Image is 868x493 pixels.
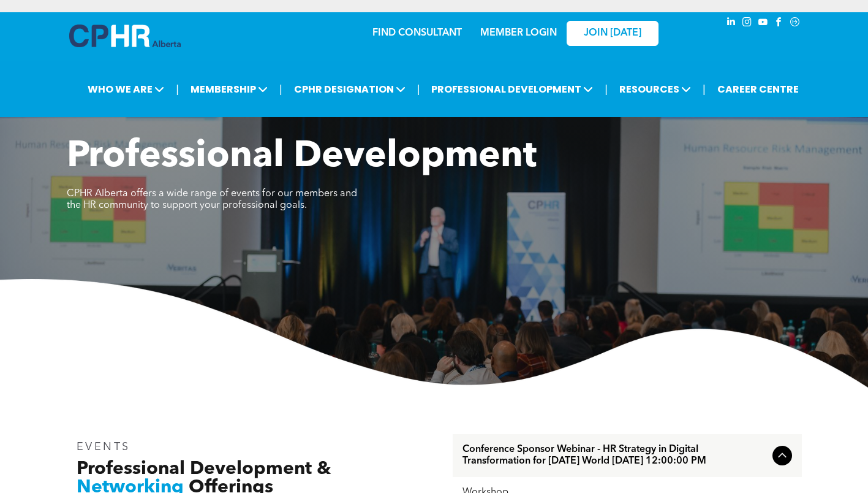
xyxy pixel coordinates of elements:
a: instagram [741,15,754,32]
a: FIND CONSULTANT [372,28,462,38]
span: Conference Sponsor Webinar - HR Strategy in Digital Transformation for [DATE] World [DATE] 12:00:... [462,444,768,467]
li: | [279,77,282,102]
img: A blue and white logo for cp alberta [69,25,181,47]
a: youtube [757,15,770,32]
span: JOIN [DATE] [584,28,641,39]
a: MEMBER LOGIN [480,28,557,38]
a: facebook [772,15,786,32]
span: Professional Development [67,139,537,175]
span: RESOURCES [616,78,695,101]
span: CPHR Alberta offers a wide range of events for our members and the HR community to support your p... [67,189,357,210]
span: PROFESSIONAL DEVELOPMENT [428,78,597,101]
li: | [605,77,608,102]
a: linkedin [725,15,738,32]
span: MEMBERSHIP [187,78,271,101]
span: Professional Development & [77,460,331,478]
li: | [703,77,706,102]
a: Social network [788,15,802,32]
a: CAREER CENTRE [714,78,802,101]
a: JOIN [DATE] [567,21,659,46]
span: WHO WE ARE [84,78,168,101]
span: EVENTS [77,441,131,453]
li: | [417,77,420,102]
li: | [176,77,179,102]
span: CPHR DESIGNATION [290,78,409,101]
